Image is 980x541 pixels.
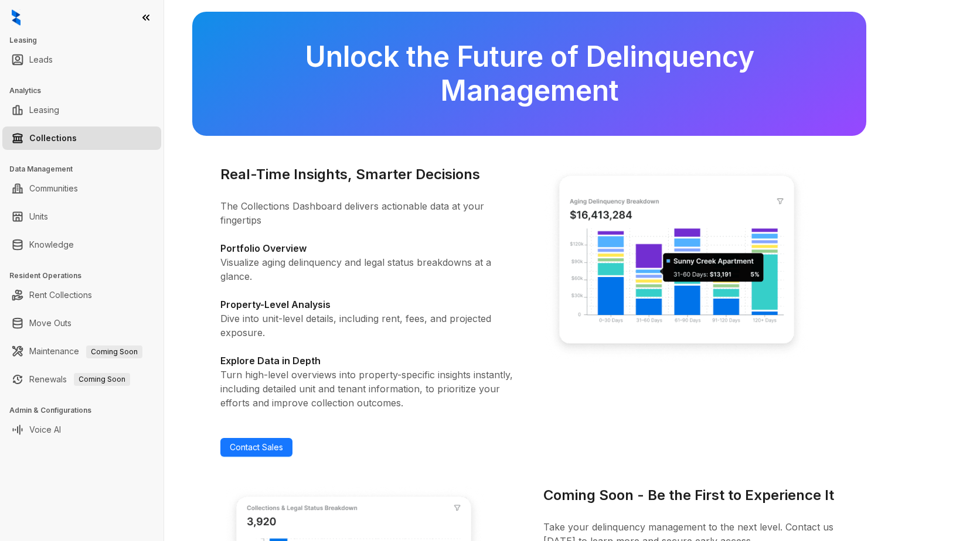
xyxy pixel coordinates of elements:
[220,354,515,368] h4: Explore Data in Depth
[230,441,283,454] span: Contact Sales
[29,177,78,200] a: Communities
[543,164,810,363] img: Real-Time Insights, Smarter Decisions
[2,126,161,150] li: Collections
[220,40,838,108] h2: Unlock the Future of Delinquency Management
[220,164,515,185] h3: Real-Time Insights, Smarter Decisions
[29,311,72,335] a: Move Outs
[220,368,515,410] p: Turn high-level overviews into property-specific insights instantly, including detailed unit and ...
[220,241,515,255] h4: Portfolio Overview
[9,270,164,281] h3: Resident Operations
[2,98,161,122] li: Leasing
[220,438,292,457] a: Contact Sales
[220,199,515,227] p: The Collections Dashboard delivers actionable data at your fingertips
[2,340,161,363] li: Maintenance
[29,126,77,150] a: Collections
[543,485,838,506] h3: Coming Soon - Be the First to Experience It
[2,418,161,441] li: Voice AI
[9,85,164,96] h3: Analytics
[29,283,92,307] a: Rent Collections
[9,164,164,174] h3: Data Management
[29,233,74,256] a: Knowledge
[2,48,161,71] li: Leads
[29,368,130,391] a: RenewalsComing Soon
[220,255,515,283] p: Visualize aging delinquency and legal status breakdowns at a glance.
[9,405,164,416] h3: Admin & Configurations
[12,9,21,26] img: logo
[220,297,515,311] h4: Property-Level Analysis
[29,418,61,441] a: Voice AI
[29,48,53,71] a: Leads
[2,177,161,200] li: Communities
[220,311,515,340] p: Dive into unit-level details, including rent, fees, and projected exposure.
[9,35,164,46] h3: Leasing
[2,283,161,307] li: Rent Collections
[2,205,161,228] li: Units
[2,233,161,256] li: Knowledge
[29,98,59,122] a: Leasing
[74,373,130,386] span: Coming Soon
[29,205,48,228] a: Units
[2,368,161,391] li: Renewals
[2,311,161,335] li: Move Outs
[86,345,142,358] span: Coming Soon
